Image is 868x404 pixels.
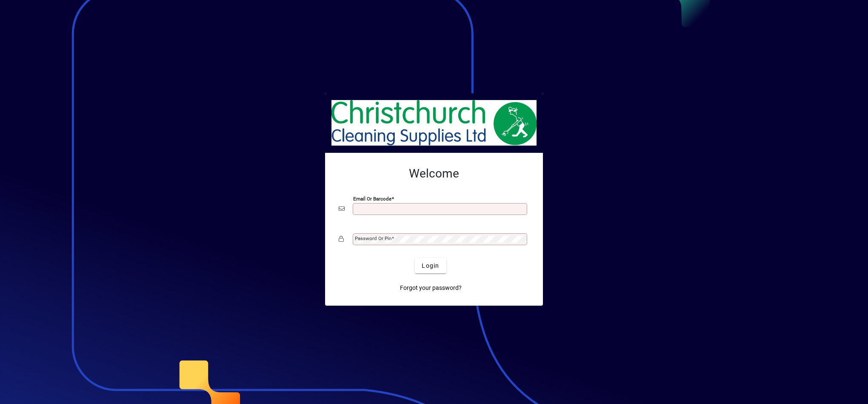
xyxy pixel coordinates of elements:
mat-label: Password or Pin [355,235,391,241]
mat-label: Email or Barcode [353,196,391,202]
span: Forgot your password? [400,284,462,292]
h2: Welcome [339,166,529,181]
a: Forgot your password? [397,280,465,295]
span: Login [422,261,439,270]
button: Login [415,258,446,273]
